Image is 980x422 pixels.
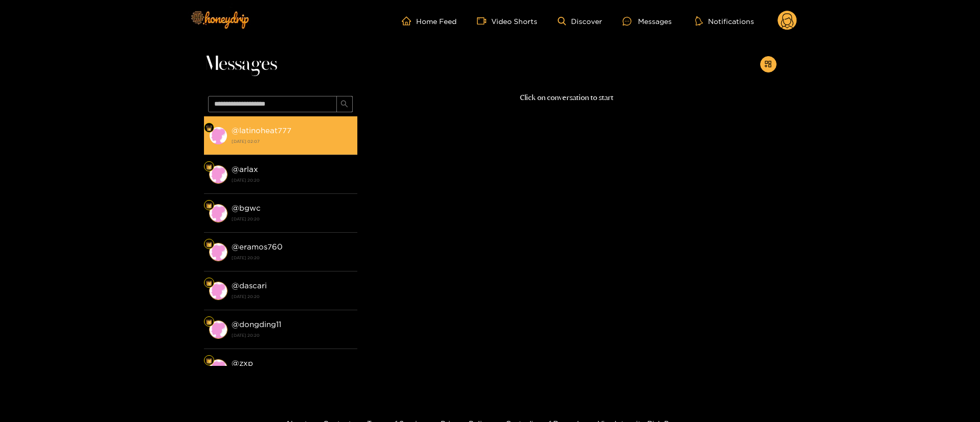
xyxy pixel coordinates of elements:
[209,243,227,261] img: conversation
[206,280,212,286] img: Fan Level
[232,204,261,212] strong: @ bgwc
[477,16,491,26] span: video-camera
[232,137,352,146] strong: [DATE] 02:07
[232,242,283,251] strong: @ eramos760
[209,127,227,145] img: conversation
[340,100,348,109] span: search
[204,52,277,77] span: Messages
[209,165,227,184] img: conversation
[206,358,212,364] img: Fan Level
[232,359,253,367] strong: @ zxp
[402,16,416,26] span: home
[209,359,227,378] img: conversation
[206,241,212,247] img: Fan Level
[209,204,227,222] img: conversation
[232,214,352,224] strong: [DATE] 20:20
[209,282,227,300] img: conversation
[477,16,537,26] a: Video Shorts
[232,320,281,329] strong: @ dongding11
[692,16,757,26] button: Notifications
[206,125,212,131] img: Fan Level
[232,331,352,340] strong: [DATE] 20:20
[232,126,291,135] strong: @ latinoheat777
[209,320,227,339] img: conversation
[232,176,352,185] strong: [DATE] 20:20
[232,253,352,262] strong: [DATE] 20:20
[336,96,353,112] button: search
[402,16,457,26] a: Home Feed
[232,281,267,290] strong: @ dascari
[206,164,212,170] img: Fan Level
[232,292,352,301] strong: [DATE] 20:20
[357,92,777,104] p: Click on conversation to start
[623,15,672,27] div: Messages
[232,165,258,173] strong: @ arlax
[558,17,602,26] a: Discover
[206,203,212,209] img: Fan Level
[206,319,212,325] img: Fan Level
[760,56,777,72] button: appstore-add
[764,60,772,69] span: appstore-add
